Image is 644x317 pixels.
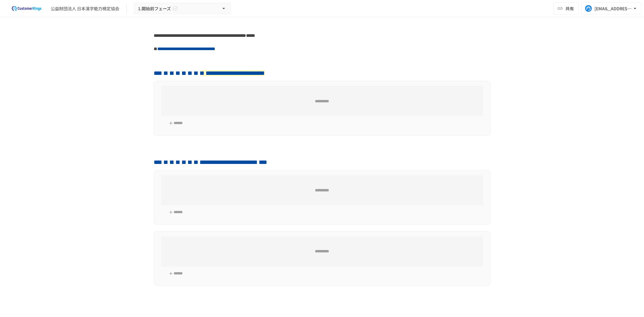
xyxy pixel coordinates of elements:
[134,3,231,14] button: 1.開始前フェーズ
[553,2,579,14] button: 共有
[594,5,632,12] div: [EMAIL_ADDRESS][DOMAIN_NAME]
[51,5,119,12] div: 公益財団法人 日本漢字能力検定協会
[7,4,46,13] img: 2eEvPB0nRDFhy0583kMjGN2Zv6C2P7ZKCFl8C3CzR0M
[581,2,642,14] button: [EMAIL_ADDRESS][DOMAIN_NAME]
[566,5,574,12] span: 共有
[138,5,171,12] span: 1.開始前フェーズ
